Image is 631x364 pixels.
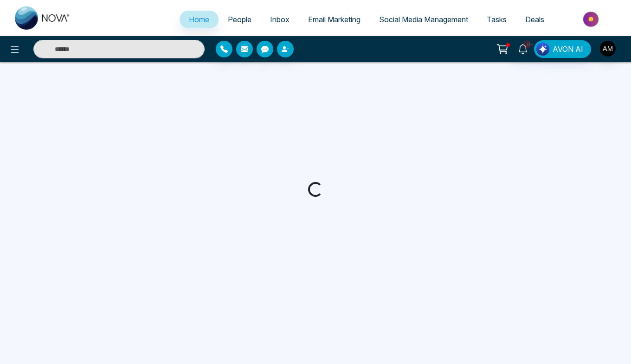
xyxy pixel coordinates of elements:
span: Deals [525,15,544,24]
a: People [219,11,261,28]
a: Inbox [261,11,299,28]
span: Social Media Management [379,15,468,24]
a: Email Marketing [299,11,370,28]
img: User Avatar [600,41,616,56]
a: Home [180,11,219,28]
a: Deals [516,11,554,28]
span: Inbox [270,15,290,24]
span: Home [189,15,209,24]
img: Lead Flow [536,43,549,56]
span: 10+ [523,40,531,49]
span: AVON AI [553,44,583,55]
a: Social Media Management [370,11,477,28]
span: Tasks [487,15,507,24]
button: AVON AI [534,40,591,58]
img: Nova CRM Logo [15,6,71,30]
img: Market-place.gif [558,9,625,30]
a: 10+ [512,40,534,56]
span: Email Marketing [308,15,361,24]
span: People [228,15,251,24]
a: Tasks [477,11,516,28]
